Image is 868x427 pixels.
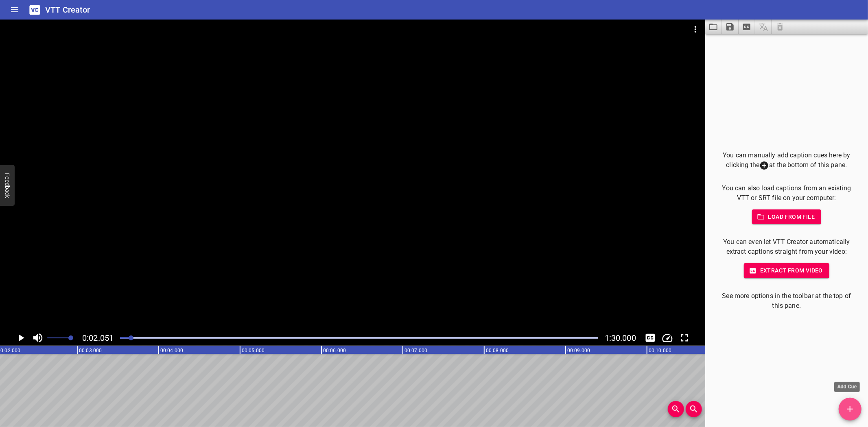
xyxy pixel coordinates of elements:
span: Load from file [759,212,815,222]
p: You can manually add caption cues here by clicking the at the bottom of this pane. [718,150,855,170]
div: Playback Speed [660,330,675,346]
button: Load captions from file [705,20,722,34]
h6: VTT Creator [45,3,90,16]
p: You can even let VTT Creator automatically extract captions straight from your video: [718,237,855,257]
div: Hide/Show Captions [643,330,658,346]
text: 00:07.000 [404,348,427,353]
text: 00:05.000 [242,348,265,353]
div: Toggle Full Screen [677,330,692,346]
button: Toggle fullscreen [677,330,692,346]
button: Zoom In [668,401,684,417]
text: 00:03.000 [79,348,102,353]
svg: Extract captions from video [742,22,752,32]
p: See more options in the toolbar at the top of this pane. [718,291,855,311]
button: Toggle mute [30,330,46,346]
button: Extract captions from video [739,20,755,34]
button: Play/Pause [13,330,28,346]
svg: Save captions to file [725,22,735,32]
span: Add some captions below, then you can translate them. [755,20,772,34]
text: 00:08.000 [486,348,509,353]
text: 00:09.000 [567,348,590,353]
text: 00:04.000 [160,348,183,353]
button: Video Options [686,20,705,39]
button: Change Playback Speed [660,330,675,346]
text: 00:10.000 [649,348,671,353]
span: Video Duration [605,333,636,343]
button: Save captions to file [722,20,739,34]
p: You can also load captions from an existing VTT or SRT file on your computer: [718,183,855,203]
button: Add Cue [839,398,861,420]
button: Zoom Out [686,401,702,417]
span: Set video volume [68,335,73,340]
button: Extract from video [744,263,829,278]
button: Load from file [752,209,822,224]
span: Current Time [82,333,114,343]
div: Play progress [120,337,598,339]
span: Extract from video [750,266,823,276]
text: 00:06.000 [323,348,346,353]
button: Toggle captions [643,330,658,346]
svg: Load captions from file [708,22,718,32]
